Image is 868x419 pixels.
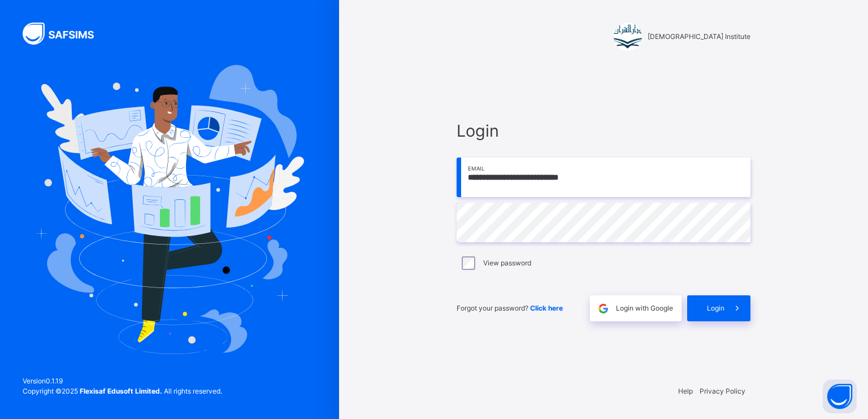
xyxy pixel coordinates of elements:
[35,65,304,354] img: Hero Image
[597,302,610,315] img: google.396cfc9801f0270233282035f929180a.svg
[616,303,673,313] span: Login with Google
[457,304,563,312] span: Forgot your password?
[23,387,222,395] span: Copyright © 2025 All rights reserved.
[23,376,222,386] span: Version 0.1.19
[707,303,724,313] span: Login
[80,387,162,395] strong: Flexisaf Edusoft Limited.
[457,119,750,143] span: Login
[530,304,563,312] a: Click here
[700,387,745,395] a: Privacy Policy
[823,379,857,413] button: Open asap
[678,387,693,395] a: Help
[23,23,107,45] img: SAFSIMS Logo
[483,258,531,268] label: View password
[648,32,750,42] span: [DEMOGRAPHIC_DATA] Institute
